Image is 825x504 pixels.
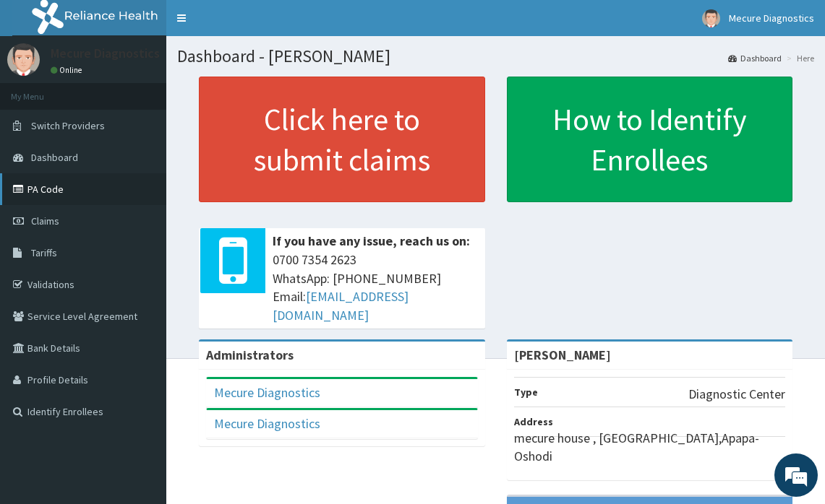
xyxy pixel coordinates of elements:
[7,43,40,76] img: User Image
[31,246,57,259] span: Tariffs
[51,65,85,75] a: Online
[31,119,105,132] span: Switch Providers
[514,415,553,428] b: Address
[783,52,814,64] li: Here
[728,52,782,64] a: Dashboard
[177,47,814,66] h1: Dashboard - [PERSON_NAME]
[273,288,409,323] a: [EMAIL_ADDRESS][DOMAIN_NAME]
[31,214,59,227] span: Claims
[729,12,814,25] span: Mecure Diagnostics
[31,151,78,164] span: Dashboard
[214,384,320,401] a: Mecure Diagnostics
[273,233,470,249] b: If you have any issue, reach us on:
[514,347,611,363] strong: [PERSON_NAME]
[688,385,785,404] p: Diagnostic Center
[273,251,478,325] span: 0700 7354 2623 WhatsApp: [PHONE_NUMBER] Email:
[51,47,160,60] p: Mecure Diagnostics
[199,77,485,202] a: Click here to submit claims
[206,347,294,363] b: Administrators
[214,415,320,432] a: Mecure Diagnostics
[702,9,720,27] img: User Image
[514,386,538,399] b: Type
[507,77,793,202] a: How to Identify Enrollees
[514,429,786,466] p: mecure house , [GEOGRAPHIC_DATA],Apapa-Oshodi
